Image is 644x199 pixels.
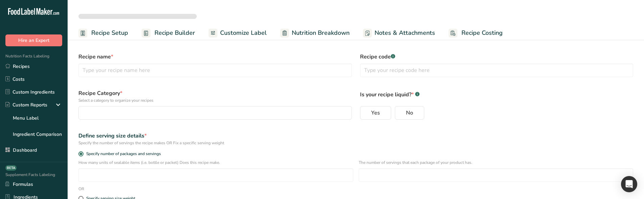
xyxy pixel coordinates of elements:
span: Customize Label [220,28,267,38]
p: The number of servings that each package of your product has. [359,159,634,166]
a: Customize Label [209,25,267,41]
div: Custom Reports [5,101,47,108]
p: How many units of sealable items (i.e. bottle or packet) Does this recipe make. [78,159,353,166]
span: Recipe Builder [154,28,195,38]
div: Specify the number of servings the recipe makes OR Fix a specific serving weight [78,140,633,146]
input: Type your recipe code here [360,64,634,77]
span: Yes [371,109,380,116]
p: Is your recipe liquid? [360,89,634,99]
span: Recipe Setup [91,28,128,38]
a: Recipe Costing [449,25,503,41]
span: Notes & Attachments [375,28,435,38]
span: Nutrition Breakdown [292,28,350,38]
div: BETA [5,165,17,171]
input: Type your recipe name here [78,64,352,77]
div: Define serving size details [78,132,633,140]
button: Hire an Expert [5,34,62,46]
span: Specify number of packages and servings [84,151,161,156]
p: Select a category to organize your recipes [78,97,352,103]
a: Recipe Setup [78,25,128,41]
span: No [406,109,413,116]
a: Notes & Attachments [363,25,435,41]
a: Recipe Builder [142,25,195,41]
label: Recipe Category [78,89,352,103]
label: Recipe code [360,53,634,61]
span: Recipe Costing [461,28,503,38]
div: Open Intercom Messenger [621,176,637,192]
label: Recipe name [78,53,352,61]
div: OR [74,186,88,192]
a: Nutrition Breakdown [280,25,350,41]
